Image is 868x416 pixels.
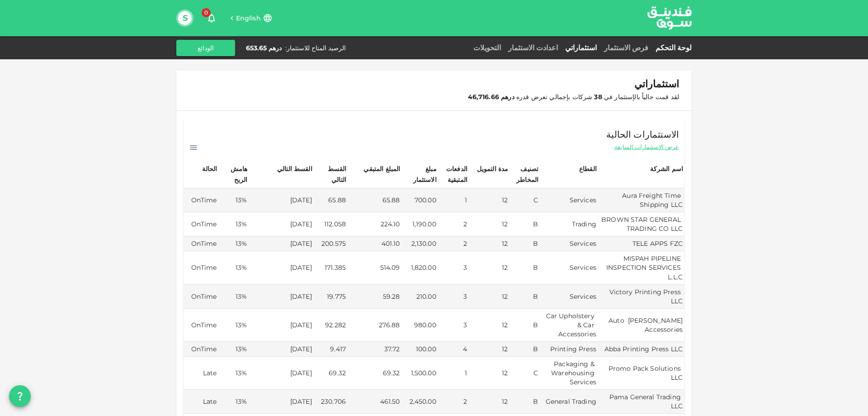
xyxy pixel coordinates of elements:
strong: 38 [594,93,602,101]
td: 13% [219,251,249,284]
td: OnTime [184,236,219,251]
div: القطاع [574,163,597,174]
td: 1 [438,357,469,390]
div: الحالة [195,163,217,174]
td: [DATE] [249,236,313,251]
strong: درهم 46,716.66 [468,93,514,101]
td: 461.50 [348,390,401,414]
td: 2,130.00 [401,236,438,251]
a: لوحة التحكم [652,43,692,52]
span: استثماراتي [634,78,679,91]
td: Services [540,236,598,251]
td: Trading [540,212,598,236]
td: OnTime [184,309,219,342]
button: الودائع [176,40,235,56]
td: 13% [219,285,249,309]
td: 65.88 [348,188,401,212]
span: لقد قمت حالياً بالإستثمار في شركات بإجمالي تعرض قدره [468,93,679,101]
td: 19.775 [314,285,348,309]
td: 12 [469,212,509,236]
td: B [509,251,540,284]
td: Printing Press [540,342,598,357]
td: Abba Printing Press LLC [598,342,684,357]
td: 13% [219,342,249,357]
div: تصنيف المخاطر [511,163,538,185]
td: Services [540,188,598,212]
td: 1,500.00 [401,357,438,390]
td: [DATE] [249,390,313,414]
td: [DATE] [249,357,313,390]
td: 1 [438,188,469,212]
td: B [509,342,540,357]
td: 12 [469,251,509,284]
td: 13% [219,188,249,212]
td: B [509,390,540,414]
td: Late [184,357,219,390]
div: الدفعات المتبقية [439,163,467,185]
td: 9.417 [314,342,348,357]
span: عرض الاستثمارات السابقة [614,143,679,151]
td: 2 [438,236,469,251]
div: مدة التمويل [477,163,509,174]
div: المبلغ المتبقي [363,163,400,174]
td: 12 [469,390,509,414]
td: 100.00 [401,342,438,357]
td: OnTime [184,251,219,284]
div: درهم 653.65 [246,43,282,53]
img: logo [636,0,703,35]
td: Pama General Trading LLC [598,390,684,414]
div: الرصيد المتاح للاستثمار : [285,43,346,53]
td: 59.28 [348,285,401,309]
td: 65.88 [314,188,348,212]
td: [DATE] [249,212,313,236]
td: 12 [469,285,509,309]
a: logo [647,0,692,35]
td: 92.282 [314,309,348,342]
td: 224.10 [348,212,401,236]
td: Late [184,390,219,414]
td: BROWN STAR GENERAL TRADING CO LLC [598,212,684,236]
span: الاستثمارات الحالية [606,127,679,142]
td: 230.706 [314,390,348,414]
td: 12 [469,309,509,342]
td: Promo Pack Solutions LLC [598,357,684,390]
td: 2 [438,390,469,414]
button: 0 [203,9,221,27]
td: 980.00 [401,309,438,342]
td: C [509,188,540,212]
div: اسم الشركة [650,163,684,174]
span: English [236,14,261,22]
td: 3 [438,251,469,284]
td: OnTime [184,285,219,309]
td: [PERSON_NAME] Auto Accessories [598,309,684,342]
td: 13% [219,212,249,236]
td: 210.00 [401,285,438,309]
td: Packaging & Warehousing Services [540,357,598,390]
td: B [509,236,540,251]
td: Aura Freight Time Shipping LLC [598,188,684,212]
td: 12 [469,357,509,390]
td: 13% [219,357,249,390]
td: MISPAH PIPELINE INSPECTION SERVICES L.L.C [598,251,684,284]
td: [DATE] [249,251,313,284]
span: 0 [202,8,211,17]
div: هامش الربح [220,163,248,185]
td: OnTime [184,342,219,357]
div: القسط التالي [315,163,346,185]
td: 276.88 [348,309,401,342]
td: 13% [219,390,249,414]
div: مبلغ الاستثمار [403,163,436,185]
td: 1,190.00 [401,212,438,236]
td: 514.09 [348,251,401,284]
a: فرص الاستثمار [600,43,652,52]
td: C [509,357,540,390]
td: 171.385 [314,251,348,284]
td: 1,820.00 [401,251,438,284]
td: 69.32 [348,357,401,390]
